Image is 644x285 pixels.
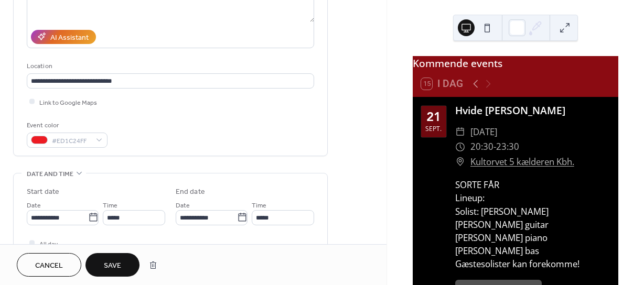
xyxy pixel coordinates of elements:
div: ​ [455,125,465,140]
span: Date and time [27,169,73,180]
span: Date [27,200,41,211]
span: #ED1C24FF [52,135,91,146]
span: Time [252,200,266,211]
div: End date [176,187,205,198]
span: - [493,139,496,155]
button: AI Assistant [31,30,96,44]
span: [DATE] [470,125,497,140]
div: Kommende events [413,56,618,71]
span: 20:30 [470,139,493,155]
span: Save [104,260,121,271]
div: ​ [455,139,465,155]
span: Time [103,200,117,211]
a: Kultorvet 5 kælderen Kbh. [470,155,574,170]
div: sept. [425,126,442,132]
div: Hvide [PERSON_NAME] [455,103,610,118]
span: Cancel [35,260,63,271]
span: Link to Google Maps [39,97,97,108]
button: Save [85,253,139,277]
div: Location [27,61,312,72]
div: Start date [27,187,59,198]
button: Cancel [17,253,81,277]
span: Date [176,200,190,211]
div: AI Assistant [50,32,89,43]
div: Event color [27,120,105,131]
span: All day [39,238,58,249]
div: 21 [426,111,441,123]
div: ​ [455,155,465,170]
div: SORTE FÅR Lineup: Solist: [PERSON_NAME] [PERSON_NAME] guitar [PERSON_NAME] piano [PERSON_NAME] ba... [455,178,610,270]
span: 23:30 [496,139,519,155]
